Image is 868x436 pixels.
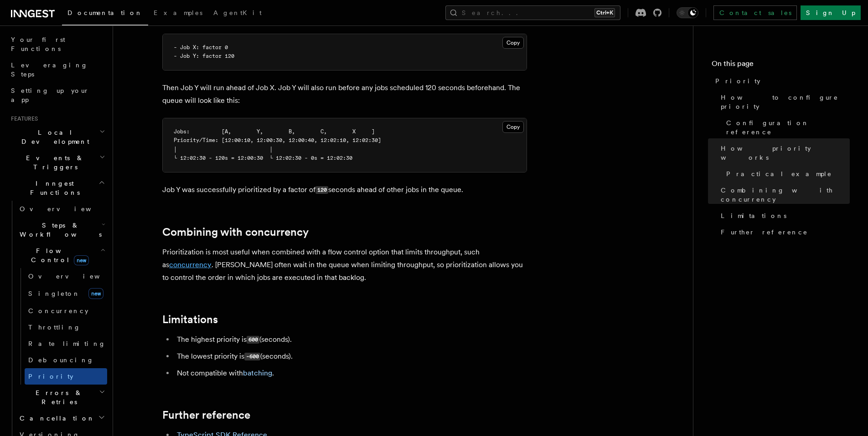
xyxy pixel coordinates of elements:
button: Copy [502,121,524,133]
span: Features [7,115,38,122]
code: 600 [247,336,259,344]
a: batching [243,369,272,377]
a: Documentation [62,3,148,25]
a: Setting up your app [7,82,107,108]
span: Priority [28,373,73,380]
button: Events & Triggers [7,150,107,175]
li: The highest priority is (seconds). [174,333,527,346]
h4: On this page [712,58,850,73]
span: Further reference [721,228,808,237]
div: Flow Controlnew [16,268,107,385]
a: How priority works [717,140,850,166]
span: Throttling [28,324,81,331]
p: Then Job Y will run ahead of Job X. Job Y will also run before any jobs scheduled 120 seconds bef... [162,81,527,107]
span: Inngest Functions [7,179,98,197]
code: -600 [244,353,260,360]
span: new [88,288,103,299]
button: Inngest Functions [7,175,107,201]
li: Not compatible with . [174,367,527,380]
a: Concurrency [25,303,107,319]
a: Leveraging Steps [7,57,107,82]
span: Limitations [721,211,786,220]
a: Practical example [723,166,850,182]
a: Further reference [162,409,250,421]
a: concurrency [169,260,212,269]
button: Search...Ctrl+K [445,5,620,20]
span: Local Development [7,128,99,146]
p: Prioritization is most useful when combined with a flow control option that limits throughput, su... [162,246,527,284]
span: new [74,255,89,265]
span: Priority/Time: [12:00:10, 12:00:30, 12:00:40, 12:02:10, 12:02:30] [174,137,381,143]
a: Contact sales [713,5,797,20]
a: Sign Up [801,5,861,20]
a: Debouncing [25,352,107,368]
span: Overview [28,273,122,280]
a: Singletonnew [25,284,107,303]
a: Priority [25,368,107,385]
a: Limitations [717,208,850,224]
span: └ 12:02:30 - 120s = 12:00:30 └ 12:02:30 - 0s = 12:02:30 [174,155,352,161]
a: Throttling [25,319,107,335]
span: Jobs: [A, Y, B, C, X ] [174,128,375,135]
span: - Job Y: factor 120 [174,53,234,59]
li: The lowest priority is (seconds). [174,350,527,363]
span: Steps & Workflows [16,221,102,239]
span: Practical example [726,169,832,178]
span: Leveraging Steps [11,61,88,78]
span: AgentKit [213,9,262,16]
span: Overview [20,205,114,213]
button: Steps & Workflows [16,217,107,243]
span: Errors & Retries [16,388,99,406]
a: Combining with concurrency [162,226,309,238]
span: How to configure priority [721,93,850,111]
span: Singleton [28,290,80,297]
a: Combining with concurrency [717,182,850,208]
span: How priority works [721,144,850,162]
span: │ │ [174,146,273,152]
span: Concurrency [28,307,88,314]
button: Errors & Retries [16,385,107,410]
button: Cancellation [16,410,107,426]
button: Flow Controlnew [16,243,107,268]
a: Limitations [162,313,218,326]
kbd: Ctrl+K [594,8,615,17]
a: Overview [25,268,107,284]
span: Debouncing [28,356,94,364]
a: How to configure priority [717,89,850,115]
span: Events & Triggers [7,153,99,172]
a: Overview [16,201,107,217]
span: Flow Control [16,246,100,264]
span: Priority [715,76,760,86]
a: Priority [712,73,850,89]
button: Toggle dark mode [677,7,698,18]
button: Copy [502,37,524,49]
p: Job Y was successfully prioritized by a factor of seconds ahead of other jobs in the queue. [162,183,527,197]
span: Rate limiting [28,340,106,347]
span: Configuration reference [726,118,850,137]
a: Further reference [717,224,850,240]
span: Your first Functions [11,36,65,52]
span: Cancellation [16,414,95,423]
span: Combining with concurrency [721,186,850,204]
a: AgentKit [208,3,267,25]
a: Examples [148,3,208,25]
span: Examples [154,9,202,16]
a: Rate limiting [25,335,107,352]
a: Your first Functions [7,31,107,57]
span: - Job X: factor 0 [174,44,228,51]
span: Documentation [67,9,143,16]
span: Setting up your app [11,87,89,103]
a: Configuration reference [723,115,850,140]
code: 120 [315,186,328,194]
button: Local Development [7,124,107,150]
